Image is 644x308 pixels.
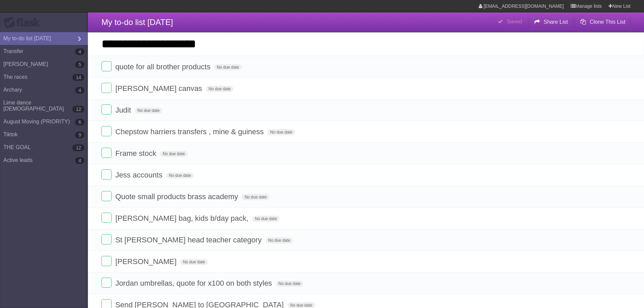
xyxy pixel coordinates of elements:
[101,83,112,93] label: Done
[115,106,133,114] span: Judit
[507,19,522,24] b: Saved
[101,191,112,201] label: Done
[115,63,212,71] span: quote for all brother products
[115,192,240,201] span: Quote small products brass academy
[180,259,208,265] span: No due date
[115,171,164,179] span: Jess accounts
[115,279,274,287] span: Jordan umbrellas, quote for x100 on both styles
[265,237,293,243] span: No due date
[135,108,162,114] span: No due date
[101,148,112,158] label: Done
[252,216,280,222] span: No due date
[544,19,568,25] b: Share List
[115,127,265,136] span: Chepstow harriers transfers , mine & guiness
[101,213,112,223] label: Done
[214,64,242,70] span: No due date
[276,281,303,287] span: No due date
[206,86,233,92] span: No due date
[101,169,112,180] label: Done
[101,234,112,244] label: Done
[75,87,85,94] b: 4
[75,132,85,138] b: 9
[101,126,112,136] label: Done
[3,17,44,29] div: Flask
[575,16,630,28] button: Clone This List
[242,194,269,200] span: No due date
[115,257,178,266] span: [PERSON_NAME]
[101,61,112,71] label: Done
[115,214,250,222] span: [PERSON_NAME] bag, kids b/day pack,
[590,19,625,25] b: Clone This List
[529,16,573,28] button: Share List
[115,236,263,244] span: St [PERSON_NAME] head teacher category
[101,18,173,27] span: My to-do list [DATE]
[72,106,85,113] b: 12
[160,151,187,157] span: No due date
[75,61,85,68] b: 5
[75,48,85,55] b: 4
[115,149,158,158] span: Frame stock
[72,144,85,151] b: 12
[101,256,112,266] label: Done
[267,129,295,135] span: No due date
[72,74,85,81] b: 14
[101,104,112,115] label: Done
[166,172,194,179] span: No due date
[101,278,112,288] label: Done
[75,119,85,125] b: 6
[115,84,204,93] span: [PERSON_NAME] canvas
[75,157,85,164] b: 4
